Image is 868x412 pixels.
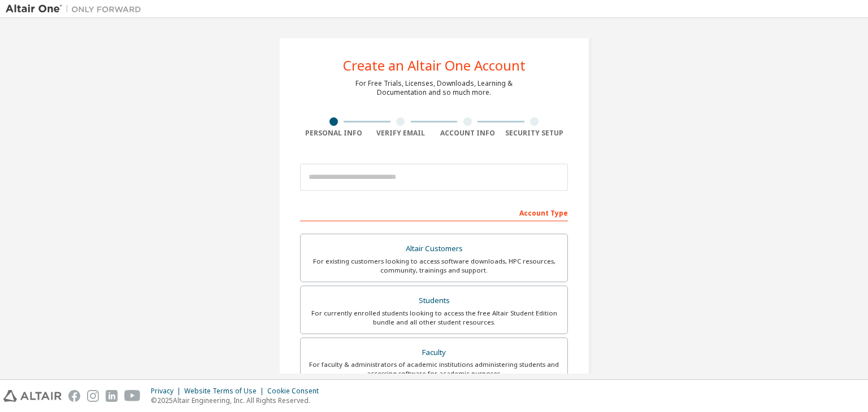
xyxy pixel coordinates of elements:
img: altair_logo.svg [3,390,62,402]
div: Security Setup [501,129,568,138]
img: linkedin.svg [106,390,118,402]
img: instagram.svg [87,390,99,402]
div: Verify Email [367,129,435,138]
div: For currently enrolled students looking to access the free Altair Student Edition bundle and all ... [307,309,561,327]
p: © 2025 Altair Engineering, Inc. All Rights Reserved. [151,396,325,405]
img: Altair One [6,3,147,15]
div: Account Type [300,203,568,221]
div: Altair Customers [307,241,561,257]
div: Website Terms of Use [184,387,267,396]
div: For faculty & administrators of academic institutions administering students and accessing softwa... [307,360,561,378]
div: Account Info [434,129,501,138]
div: Create an Altair One Account [343,59,526,72]
img: facebook.svg [68,390,80,402]
img: youtube.svg [124,390,141,402]
div: Students [307,293,561,309]
div: Cookie Consent [267,387,325,396]
div: For Free Trials, Licenses, Downloads, Learning & Documentation and so much more. [355,79,513,97]
div: Faculty [307,345,561,361]
div: Privacy [151,387,184,396]
div: For existing customers looking to access software downloads, HPC resources, community, trainings ... [307,257,561,275]
div: Personal Info [300,129,367,138]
